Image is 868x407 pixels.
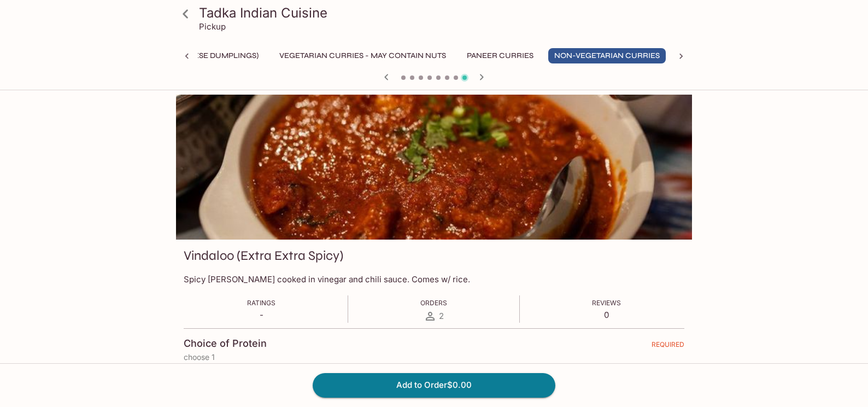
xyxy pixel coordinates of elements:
button: Add to Order$0.00 [313,373,555,397]
h3: Vindaloo (Extra Extra Spicy) [184,247,343,264]
span: Orders [420,299,447,307]
p: Pickup [199,21,226,32]
button: Vegetarian Curries - may contain nuts [273,48,452,63]
span: 2 [439,311,444,321]
span: Ratings [247,299,275,307]
h3: Tadka Indian Cuisine [199,4,688,21]
button: Paneer Curries [461,48,539,63]
div: Vindaloo (Extra Extra Spicy) [176,95,692,240]
p: Spicy [PERSON_NAME] cooked in vinegar and chili sauce. Comes w/ rice. [184,274,684,284]
p: choose 1 [184,353,684,362]
span: Reviews [592,299,621,307]
p: 0 [592,310,621,320]
button: Non-Vegetarian Curries [548,48,666,63]
p: - [247,310,275,320]
span: REQUIRED [652,340,684,353]
h4: Choice of Protein [184,338,267,350]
